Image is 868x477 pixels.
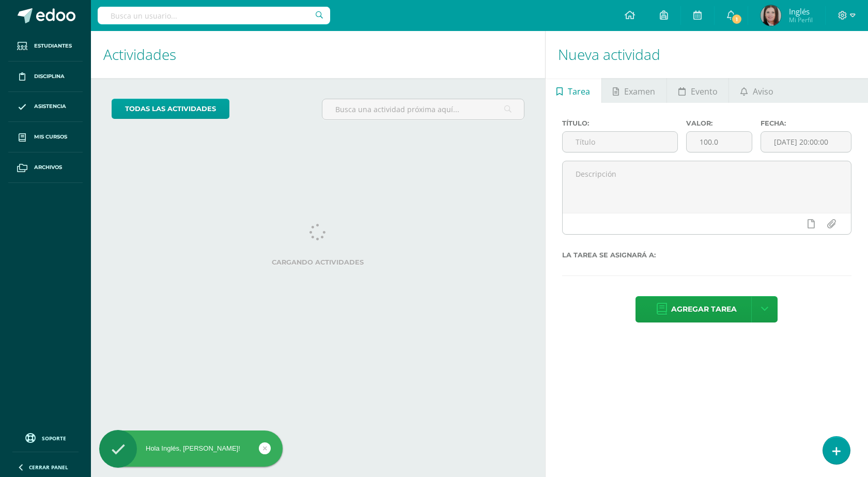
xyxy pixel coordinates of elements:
[624,79,655,104] span: Examen
[563,132,677,152] input: Título
[789,16,813,24] span: Mi Perfil
[602,78,667,103] a: Examen
[558,31,856,78] h1: Nueva actividad
[8,122,83,152] a: Mis cursos
[42,435,66,442] span: Soporte
[12,430,79,444] a: Soporte
[761,5,781,26] img: e03ec1ec303510e8e6f60bf4728ca3bf.png
[98,7,330,24] input: Busca un usuario...
[8,61,83,92] a: Disciplina
[729,78,784,103] a: Aviso
[34,133,67,141] span: Mis cursos
[753,79,773,104] span: Aviso
[562,119,678,127] label: Título:
[103,31,533,78] h1: Actividades
[731,13,742,25] span: 1
[686,119,752,127] label: Valor:
[8,152,83,183] a: Archivos
[112,258,524,266] label: Cargando actividades
[112,99,229,119] a: todas las Actividades
[761,119,851,127] label: Fecha:
[789,6,813,17] span: Inglés
[562,251,851,259] label: La tarea se asignará a:
[99,444,283,453] div: Hola Inglés, [PERSON_NAME]!
[34,102,66,111] span: Asistencia
[34,42,72,50] span: Estudiantes
[29,464,68,471] span: Cerrar panel
[568,79,590,104] span: Tarea
[667,78,729,103] a: Evento
[322,99,523,119] input: Busca una actividad próxima aquí...
[34,163,62,172] span: Archivos
[691,79,718,104] span: Evento
[8,92,83,122] a: Asistencia
[546,78,601,103] a: Tarea
[671,297,737,322] span: Agregar tarea
[687,132,752,152] input: Puntos máximos
[761,132,851,152] input: Fecha de entrega
[8,31,83,61] a: Estudiantes
[34,72,65,81] span: Disciplina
